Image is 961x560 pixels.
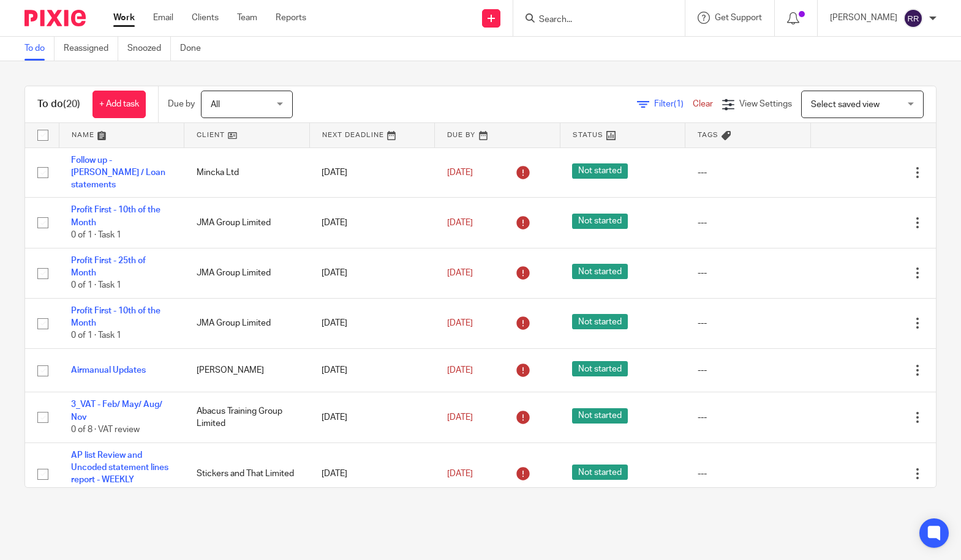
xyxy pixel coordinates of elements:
td: Mincka Ltd [184,147,310,198]
h1: To do [37,98,80,111]
p: [PERSON_NAME] [830,12,897,24]
a: Clear [693,100,713,108]
td: [DATE] [309,349,435,392]
a: Profit First - 10th of the Month [71,307,160,327]
span: [DATE] [447,469,473,478]
td: [DATE] [309,298,435,348]
a: Profit First - 10th of the Month [71,206,160,226]
a: Reports [276,12,306,24]
p: Due by [168,98,195,110]
img: Pixie [24,10,86,26]
span: [DATE] [447,366,473,375]
a: Reassigned [64,37,118,61]
div: --- [698,166,799,179]
span: Get Support [715,13,762,22]
span: [DATE] [447,319,473,327]
div: --- [698,468,799,480]
div: --- [698,267,799,279]
td: JMA Group Limited [184,198,310,248]
div: --- [698,317,799,329]
span: Not started [572,361,628,376]
td: [DATE] [309,392,435,442]
td: [DATE] [309,147,435,198]
td: Stickers and That Limited [184,442,310,506]
a: Work [113,12,135,24]
span: (20) [63,99,80,109]
span: [DATE] [447,218,473,227]
a: Follow up - [PERSON_NAME] / Loan statements [71,156,165,190]
a: To do [24,37,55,61]
span: Filter [654,100,693,108]
a: AP list Review and Uncoded statement lines report - WEEKLY [71,451,168,485]
div: --- [698,411,799,424]
span: (1) [674,100,684,108]
span: Tags [698,132,718,138]
a: Airmanual Updates [71,366,146,375]
a: Done [180,37,210,61]
td: Abacus Training Group Limited [184,392,310,442]
a: Email [153,12,173,24]
td: [DATE] [309,198,435,248]
span: 0 of 1 · Task 1 [71,231,121,239]
td: JMA Group Limited [184,298,310,348]
a: Snoozed [127,37,171,61]
span: Not started [572,314,628,329]
span: Not started [572,163,628,179]
span: Select saved view [811,100,880,109]
td: [PERSON_NAME] [184,349,310,392]
span: Not started [572,465,628,480]
img: svg%3E [903,9,923,28]
span: [DATE] [447,269,473,277]
a: Profit First - 25th of Month [71,256,146,277]
span: View Settings [739,100,792,108]
td: JMA Group Limited [184,248,310,298]
span: Not started [572,214,628,229]
span: Not started [572,264,628,279]
span: [DATE] [447,168,473,177]
a: Team [237,12,257,24]
span: [DATE] [447,413,473,422]
span: 0 of 1 · Task 1 [71,282,121,290]
div: --- [698,217,799,229]
span: 0 of 8 · VAT review [71,425,140,434]
td: [DATE] [309,248,435,298]
a: Clients [192,12,219,24]
a: + Add task [92,91,146,118]
input: Search [538,15,648,26]
td: [DATE] [309,442,435,506]
a: 3_VAT - Feb/ May/ Aug/ Nov [71,400,162,421]
div: --- [698,364,799,376]
span: 0 of 1 · Task 1 [71,332,121,340]
span: Not started [572,408,628,424]
span: All [211,100,220,109]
